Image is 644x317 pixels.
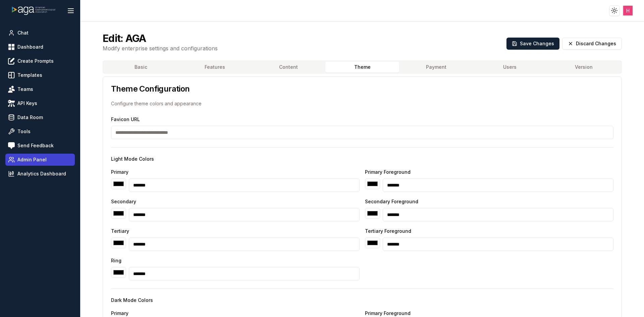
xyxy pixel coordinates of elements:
[547,62,621,72] button: Version
[5,111,75,123] a: Data Room
[111,310,128,316] label: primary
[17,128,31,135] span: Tools
[111,100,613,107] p: Configure theme colors and appearance
[17,100,37,107] span: API Keys
[5,154,75,166] a: Admin Panel
[17,72,42,78] span: Templates
[111,199,136,204] label: secondary
[5,55,75,67] a: Create Prompts
[365,199,418,204] label: secondary foreground
[8,142,15,149] img: feedback
[103,32,218,44] h2: Edit: AGA
[5,41,75,53] a: Dashboard
[473,62,547,72] button: Users
[325,62,399,72] button: Theme
[5,69,75,81] a: Templates
[103,44,218,52] p: Modify enterprise settings and configurations
[178,62,252,72] button: Features
[17,58,54,64] span: Create Prompts
[111,228,129,234] label: tertiary
[252,62,325,72] button: Content
[562,38,622,50] button: Discard Changes
[17,44,43,50] span: Dashboard
[17,30,29,36] span: Chat
[5,168,75,180] a: Analytics Dashboard
[111,85,613,93] h3: Theme Configuration
[111,169,128,175] label: primary
[17,170,66,177] span: Analytics Dashboard
[5,97,75,109] a: API Keys
[365,169,411,175] label: primary foreground
[17,114,43,121] span: Data Room
[17,156,47,163] span: Admin Panel
[111,258,121,263] label: ring
[17,142,54,149] span: Send Feedback
[5,27,75,39] a: Chat
[111,156,613,162] h4: Light Mode Colors
[17,86,33,93] span: Teams
[623,6,633,15] img: ACg8ocJJXoBNX9W-FjmgwSseULRJykJmqCZYzqgfQpEi3YodQgNtRg=s96-c
[365,310,411,316] label: primary foreground
[506,38,559,50] button: Save Changes
[5,83,75,95] a: Teams
[5,125,75,138] a: Tools
[5,140,75,152] a: Send Feedback
[399,62,473,72] button: Payment
[111,116,140,122] label: Favicon URL
[104,62,178,72] button: Basic
[111,297,613,304] h4: Dark Mode Colors
[365,228,411,234] label: tertiary foreground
